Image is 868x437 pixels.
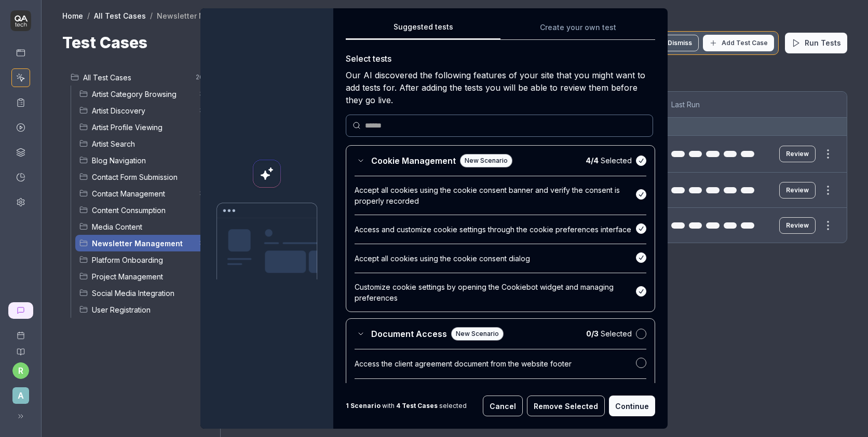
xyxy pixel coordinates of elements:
b: 4 / 4 [586,156,599,165]
img: Our AI scans your site and suggests things to test [213,199,321,279]
b: 1 Scenario [346,402,381,410]
span: Selected [586,328,632,339]
div: Accept all cookies using the cookie consent dialog [355,253,636,264]
div: New Scenario [460,154,512,167]
b: 0 / 3 [586,329,599,338]
div: Customize cookie settings by opening the Cookiebot widget and managing preferences [355,281,636,303]
b: 4 Test Cases [396,402,438,410]
button: Cancel [483,396,523,416]
button: Suggested tests [346,21,500,40]
div: Access and customize cookie settings through the cookie preferences interface [355,224,636,235]
div: Accept all cookies using the cookie consent banner and verify the consent is properly recorded [355,185,636,206]
div: Select tests [346,52,655,65]
button: Create your own test [500,21,655,40]
span: Cookie Management [371,154,456,167]
div: Access the client agreement document from the website footer [355,358,636,369]
span: Selected [586,155,632,166]
button: Remove Selected [527,396,605,416]
span: Document Access [371,328,447,340]
span: with selected [346,401,467,411]
div: Our AI discovered the following features of your site that you might want to add tests for. After... [346,69,655,106]
button: Continue [609,396,655,416]
div: New Scenario [451,327,504,341]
